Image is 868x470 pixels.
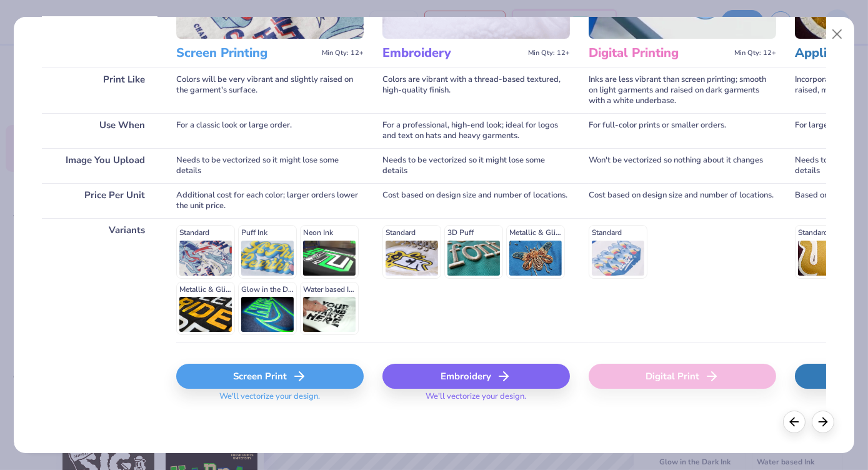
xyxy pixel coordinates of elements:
[382,113,570,148] div: For a professional, high-end look; ideal for logos and text on hats and heavy garments.
[42,218,157,342] div: Variants
[589,148,776,183] div: Won't be vectorized so nothing about it changes
[421,391,531,409] span: We'll vectorize your design.
[589,364,776,389] div: Digital Print
[176,45,317,61] h3: Screen Printing
[176,148,364,183] div: Needs to be vectorized so it might lose some details
[42,148,157,183] div: Image You Upload
[382,67,570,113] div: Colors are vibrant with a thread-based textured, high-quality finish.
[734,49,776,57] span: Min Qty: 12+
[42,113,157,148] div: Use When
[589,113,776,148] div: For full-color prints or smaller orders.
[589,67,776,113] div: Inks are less vibrant than screen printing; smooth on light garments and raised on dark garments ...
[528,49,570,57] span: Min Qty: 12+
[176,113,364,148] div: For a classic look or large order.
[382,364,570,389] div: Embroidery
[382,148,570,183] div: Needs to be vectorized so it might lose some details
[589,183,776,218] div: Cost based on design size and number of locations.
[214,391,325,409] span: We'll vectorize your design.
[382,45,523,61] h3: Embroidery
[176,183,364,218] div: Additional cost for each color; larger orders lower the unit price.
[176,364,364,389] div: Screen Print
[382,183,570,218] div: Cost based on design size and number of locations.
[176,67,364,113] div: Colors will be very vibrant and slightly raised on the garment's surface.
[42,183,157,218] div: Price Per Unit
[322,49,364,57] span: Min Qty: 12+
[826,22,849,46] button: Close
[42,67,157,113] div: Print Like
[589,45,729,61] h3: Digital Printing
